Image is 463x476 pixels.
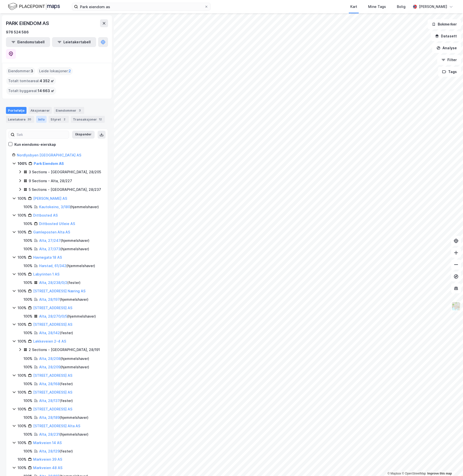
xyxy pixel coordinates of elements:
[24,356,32,362] div: 100%
[18,254,27,260] div: 100%
[39,432,60,436] a: Alta, 28/231
[39,297,88,302] div: ( hjemmelshaver )
[33,196,67,200] a: [PERSON_NAME] AS
[6,37,50,47] button: Eiendomstabell
[69,68,71,74] span: 2
[18,322,27,327] div: 100%
[24,280,32,286] div: 100%
[451,301,461,311] img: Z
[39,247,60,251] a: Alta, 27/373
[368,4,386,10] div: Mine Tags
[29,187,101,193] div: 5 Sections - [GEOGRAPHIC_DATA], 28/237
[33,466,62,470] a: Markveien 48 AS
[39,238,89,244] div: ( hjemmelshaver )
[18,288,27,294] div: 100%
[402,472,426,475] a: OpenStreetMap
[39,398,73,404] div: ( fester )
[33,272,59,276] a: Labyrinten 1 AS
[15,131,69,138] input: Søk
[39,280,81,286] div: ( fester )
[24,398,32,404] div: 100%
[438,67,461,77] button: Tags
[38,88,54,94] span: 14 663 ㎡
[18,406,27,412] div: 100%
[33,289,85,293] a: [STREET_ADDRESS] Næring AS
[29,178,72,184] div: 9 Sections - Alta, 28/227
[18,161,27,167] div: 100%
[39,204,99,210] div: ( hjemmelshaver )
[36,116,47,123] div: Info
[33,441,62,445] a: Markveien 14 AS
[6,67,35,75] div: Eiendommer :
[33,407,72,411] a: [STREET_ADDRESS] AS
[39,364,89,370] div: ( hjemmelshaver )
[33,213,58,217] a: Dittbosted AS
[40,78,54,84] span: 4 352 ㎡
[39,415,60,420] a: Alta, 28/189
[18,423,27,429] div: 100%
[6,116,34,123] div: Leietakere
[39,382,60,386] a: Alta, 28/168
[39,246,89,252] div: ( hjemmelshaver )
[18,271,27,277] div: 100%
[39,431,88,437] div: ( hjemmelshaver )
[39,222,75,226] a: Dittbosted Utleie AS
[71,116,105,123] div: Transaksjoner
[39,330,73,336] div: ( fester )
[33,306,72,310] a: [STREET_ADDRESS] AS
[18,373,27,378] div: 100%
[39,356,60,361] a: Alta, 28/208
[39,297,60,301] a: Alta, 28/197
[6,107,27,114] div: Portefølje
[52,37,96,47] button: Leietakertabell
[350,4,357,10] div: Kart
[62,117,67,122] div: 2
[29,169,101,175] div: 3 Sections - [GEOGRAPHIC_DATA], 28/205
[28,107,52,114] div: Aksjonærer
[49,116,69,123] div: Styret
[33,424,80,428] a: [STREET_ADDRESS] Alta AS
[437,55,461,65] button: Filter
[29,347,100,353] div: 2 Sections - [GEOGRAPHIC_DATA], 28/191
[33,373,72,377] a: [STREET_ADDRESS] AS
[31,68,33,74] span: 3
[8,2,60,11] img: logo.f888ab2527a4732fd821a326f86c7f29.svg
[6,77,56,85] div: Totalt tomteareal :
[33,255,62,259] a: Havnegata 18 AS
[27,117,32,122] div: 20
[33,230,70,234] a: Gamleposten Alta AS
[18,465,27,471] div: 100%
[39,314,67,318] a: Alta, 28/270/0/5
[431,31,461,41] button: Datasett
[77,108,82,113] div: 3
[39,331,60,335] a: Alta, 28/142
[34,161,64,166] a: Park Eiendom AS
[18,389,27,395] div: 100%
[39,238,61,243] a: Alta, 27/247
[24,381,32,387] div: 100%
[39,263,95,269] div: ( hjemmelshaver )
[17,153,81,157] a: Nordlysbyen [GEOGRAPHIC_DATA] AS
[39,313,96,319] div: ( hjemmelshaver )
[438,452,463,476] iframe: Chat Widget
[432,43,461,53] button: Analyse
[33,390,72,394] a: [STREET_ADDRESS] AS
[39,381,73,387] div: ( fester )
[98,117,103,122] div: 12
[18,196,27,201] div: 100%
[419,4,447,10] div: [PERSON_NAME]
[33,322,72,326] a: [STREET_ADDRESS] AS
[24,238,32,244] div: 100%
[24,364,32,370] div: 100%
[438,452,463,476] div: Kontrollprogram for chat
[39,280,67,285] a: Alta, 28/238/0/2
[18,305,27,311] div: 100%
[6,29,29,35] div: 976 524 586
[39,356,89,362] div: ( hjemmelshaver )
[18,456,27,462] div: 100%
[39,448,73,454] div: ( fester )
[78,3,204,10] input: Søk på adresse, matrikkel, gårdeiere, leietakere eller personer
[24,313,32,319] div: 100%
[24,431,32,437] div: 100%
[24,330,32,336] div: 100%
